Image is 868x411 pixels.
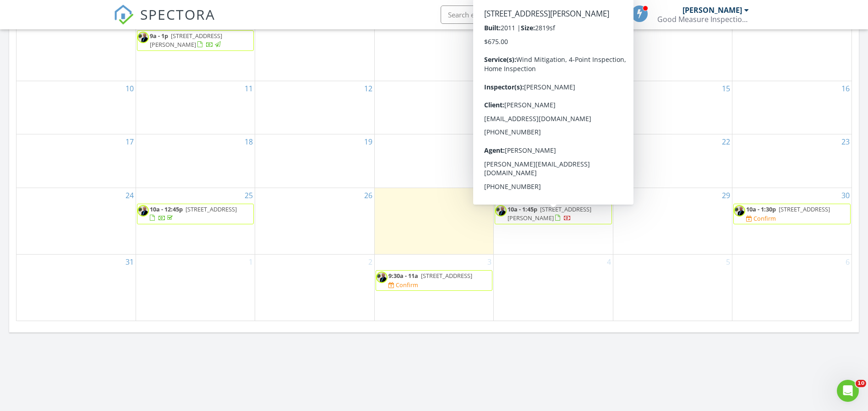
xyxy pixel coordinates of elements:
span: SPECTORA [140,5,215,24]
td: Go to August 5, 2025 [255,14,374,81]
td: Go to August 26, 2025 [255,188,374,254]
a: Go to August 22, 2025 [720,134,732,149]
iframe: Intercom live chat [837,380,859,402]
a: Go to August 13, 2025 [481,81,493,96]
div: Confirm [753,215,776,222]
td: Go to August 14, 2025 [494,81,613,134]
a: 9a - 1p [STREET_ADDRESS][PERSON_NAME] [137,30,254,51]
a: Go to August 10, 2025 [124,81,136,96]
img: 50a63b44f3344fc6b70c1993a062bc86_4_5005_c.jpeg [495,205,507,217]
td: Go to August 7, 2025 [494,14,613,81]
td: Go to August 15, 2025 [613,81,732,134]
td: Go to September 1, 2025 [136,254,255,320]
a: 10a - 1:30p [STREET_ADDRESS] [746,205,830,213]
td: Go to August 28, 2025 [494,188,613,254]
span: 10a - 1:45p [508,205,537,213]
img: 50a63b44f3344fc6b70c1993a062bc86_4_5005_c.jpeg [734,205,745,217]
a: 10a - 1:45p [STREET_ADDRESS][PERSON_NAME] [508,205,591,222]
td: Go to September 2, 2025 [255,254,374,320]
span: 10a - 12:45p [150,205,183,213]
span: [STREET_ADDRESS] [779,205,830,213]
td: Go to August 8, 2025 [613,14,732,81]
a: 10a - 12:45p [STREET_ADDRESS] [137,204,254,224]
td: Go to August 10, 2025 [16,81,136,134]
td: Go to August 19, 2025 [255,134,374,188]
a: Go to August 24, 2025 [124,188,136,203]
img: The Best Home Inspection Software - Spectora [114,5,134,25]
img: 50a63b44f3344fc6b70c1993a062bc86_4_5005_c.jpeg [137,205,149,217]
a: Go to August 15, 2025 [720,81,732,96]
input: Search everything... [441,6,624,24]
a: Go to September 6, 2025 [844,255,852,269]
td: Go to August 18, 2025 [136,134,255,188]
a: Go to August 28, 2025 [601,188,613,203]
td: Go to August 29, 2025 [613,188,732,254]
td: Go to August 24, 2025 [16,188,136,254]
a: 9a - 1p [STREET_ADDRESS][PERSON_NAME] [150,32,222,49]
span: [STREET_ADDRESS] [186,205,237,213]
span: 9a - 1p [150,32,168,40]
a: Go to September 4, 2025 [605,255,613,269]
span: 9:30a - 11a [388,272,418,280]
a: Go to August 20, 2025 [481,134,493,149]
a: Confirm [388,281,418,289]
a: Go to August 17, 2025 [124,134,136,149]
td: Go to August 30, 2025 [732,188,852,254]
td: Go to August 13, 2025 [374,81,493,134]
a: Go to September 2, 2025 [366,255,374,269]
a: Go to August 30, 2025 [840,188,852,203]
div: Good Measure Inspections, LLC [657,15,749,24]
a: Go to August 14, 2025 [601,81,613,96]
a: Go to August 16, 2025 [840,81,852,96]
td: Go to August 17, 2025 [16,134,136,188]
a: Go to August 26, 2025 [362,188,374,203]
td: Go to August 21, 2025 [494,134,613,188]
td: Go to September 6, 2025 [732,254,852,320]
span: [STREET_ADDRESS] [421,272,472,280]
a: 10a - 1:45p [STREET_ADDRESS][PERSON_NAME] [495,204,611,224]
td: Go to August 6, 2025 [374,14,493,81]
td: Go to August 12, 2025 [255,81,374,134]
a: Go to September 3, 2025 [486,255,493,269]
a: Go to August 19, 2025 [362,134,374,149]
a: 9:30a - 11a [STREET_ADDRESS] [388,272,472,280]
a: Go to September 5, 2025 [724,255,732,269]
td: Go to August 11, 2025 [136,81,255,134]
a: Go to August 12, 2025 [362,81,374,96]
td: Go to September 5, 2025 [613,254,732,320]
a: 10a - 12:45p [STREET_ADDRESS] [150,205,237,222]
a: Go to August 27, 2025 [481,188,493,203]
a: Go to September 1, 2025 [247,255,255,269]
td: Go to August 4, 2025 [136,14,255,81]
span: 10a - 1:30p [746,205,776,213]
td: Go to August 16, 2025 [732,81,852,134]
a: Confirm [746,214,776,223]
a: Go to August 11, 2025 [243,81,255,96]
td: Go to August 3, 2025 [16,14,136,81]
td: Go to August 25, 2025 [136,188,255,254]
td: Go to September 3, 2025 [374,254,493,320]
a: Go to August 31, 2025 [124,255,136,269]
div: Confirm [396,281,418,289]
td: Go to August 20, 2025 [374,134,493,188]
a: Go to August 29, 2025 [720,188,732,203]
span: [STREET_ADDRESS][PERSON_NAME] [150,32,222,49]
td: Go to September 4, 2025 [494,254,613,320]
td: Go to August 31, 2025 [16,254,136,320]
td: Go to August 27, 2025 [374,188,493,254]
a: 9:30a - 11a [STREET_ADDRESS] Confirm [376,270,492,291]
span: 10 [856,380,866,387]
img: 50a63b44f3344fc6b70c1993a062bc86_4_5005_c.jpeg [376,272,388,283]
td: Go to August 23, 2025 [732,134,852,188]
img: 50a63b44f3344fc6b70c1993a062bc86_4_5005_c.jpeg [137,32,149,43]
td: Go to August 22, 2025 [613,134,732,188]
a: Go to August 23, 2025 [840,134,852,149]
a: Go to August 18, 2025 [243,134,255,149]
a: Go to August 21, 2025 [601,134,613,149]
a: SPECTORA [114,12,215,32]
div: [PERSON_NAME] [682,6,742,15]
span: [STREET_ADDRESS][PERSON_NAME] [508,205,591,222]
td: Go to August 9, 2025 [732,14,852,81]
a: 10a - 1:30p [STREET_ADDRESS] Confirm [733,204,851,224]
a: Go to August 25, 2025 [243,188,255,203]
